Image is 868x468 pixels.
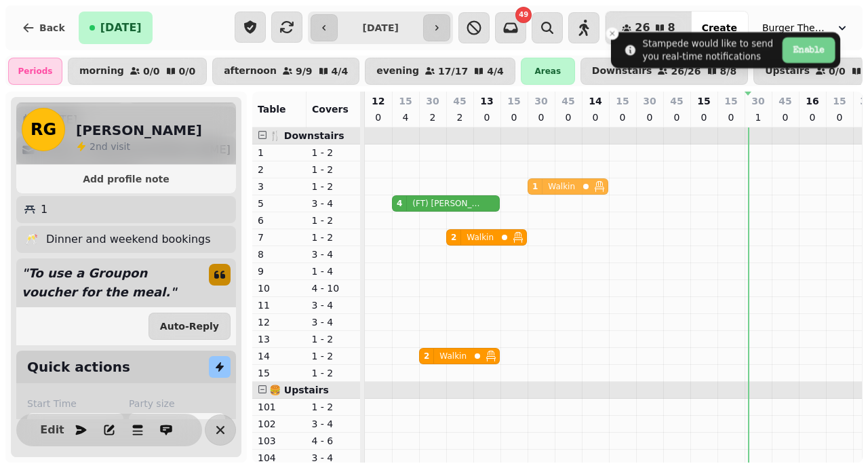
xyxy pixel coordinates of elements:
[724,94,737,108] p: 15
[90,140,130,153] p: visit
[806,94,818,108] p: 16
[467,232,494,243] p: Walkin
[296,66,313,76] p: 9 / 9
[376,66,419,77] p: evening
[400,111,411,124] p: 4
[76,121,202,140] h2: [PERSON_NAME]
[373,111,384,124] p: 0
[312,265,355,278] p: 1 - 4
[312,281,355,295] p: 4 - 10
[258,417,301,431] p: 102
[312,332,355,346] p: 1 - 2
[834,111,845,124] p: 0
[589,94,601,108] p: 14
[269,385,329,395] span: 🍔 Upstairs
[399,94,412,108] p: 15
[439,351,467,362] p: Walkin
[258,451,301,465] p: 104
[697,94,710,108] p: 15
[312,163,355,176] p: 1 - 2
[312,434,355,448] p: 4 - 6
[780,111,791,124] p: 0
[536,111,547,124] p: 0
[258,248,301,261] p: 8
[563,111,574,124] p: 0
[258,298,301,312] p: 11
[312,104,349,115] span: Covers
[44,425,60,435] span: Edit
[33,174,220,184] span: Add profile note
[480,94,493,108] p: 13
[224,66,277,77] p: afternoon
[312,451,355,465] p: 3 - 4
[507,94,520,108] p: 15
[22,170,231,188] button: Add profile note
[365,58,515,85] button: evening17/174/4
[561,94,574,108] p: 45
[312,366,355,380] p: 1 - 2
[100,22,142,33] span: [DATE]
[41,201,47,218] p: 1
[312,349,355,363] p: 1 - 2
[481,111,492,124] p: 0
[312,214,355,227] p: 1 - 2
[644,111,655,124] p: 0
[258,400,301,414] p: 101
[312,231,355,244] p: 1 - 2
[39,23,65,33] span: Back
[671,111,682,124] p: 0
[426,94,439,108] p: 30
[179,66,196,76] p: 0 / 0
[720,66,737,76] p: 8 / 8
[258,197,301,210] p: 5
[427,111,438,124] p: 2
[829,66,846,76] p: 0 / 0
[16,258,198,307] p: " To use a Groupon voucher for the meal. "
[129,397,225,410] label: Party size
[90,141,96,152] span: 2
[68,58,207,85] button: morning0/00/0
[96,141,111,152] span: nd
[397,198,402,209] div: 4
[807,111,818,124] p: 0
[258,180,301,193] p: 3
[454,111,465,124] p: 2
[258,265,301,278] p: 9
[31,121,56,138] span: RG
[312,180,355,193] p: 1 - 2
[534,94,547,108] p: 30
[258,214,301,227] p: 6
[765,66,810,77] p: Upstairs
[751,94,764,108] p: 30
[412,198,481,209] p: (FT) [PERSON_NAME]
[332,66,349,76] p: 4 / 4
[616,94,629,108] p: 15
[451,232,456,243] div: 2
[258,146,301,159] p: 1
[312,400,355,414] p: 1 - 2
[509,111,519,124] p: 0
[11,12,76,44] button: Back
[617,111,628,124] p: 0
[548,181,575,192] p: Walkin
[521,58,575,85] div: Areas
[580,58,748,85] button: Downstairs26/268/8
[160,321,219,331] span: Auto-Reply
[487,66,504,76] p: 4 / 4
[642,37,777,63] div: Stampede would like to send you real-time notifications
[258,434,301,448] p: 103
[27,357,130,376] h2: Quick actions
[778,94,791,108] p: 45
[312,146,355,159] p: 1 - 2
[424,351,429,362] div: 2
[532,181,538,192] div: 1
[258,366,301,380] p: 15
[27,397,123,410] label: Start Time
[258,349,301,363] p: 14
[670,94,683,108] p: 45
[258,104,286,115] span: Table
[46,231,211,248] p: Dinner and weekend bookings
[312,315,355,329] p: 3 - 4
[606,27,618,40] button: Close toast
[453,94,466,108] p: 45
